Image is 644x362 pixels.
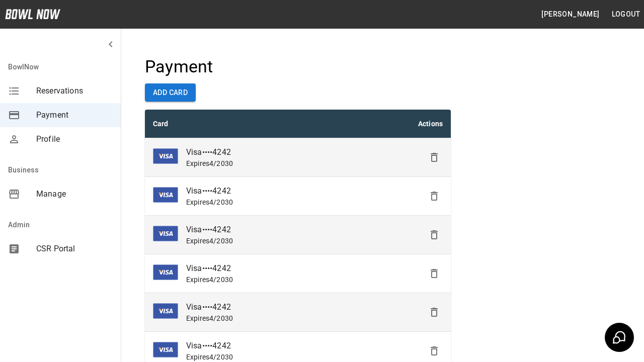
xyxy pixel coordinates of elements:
img: logo [5,9,60,19]
p: Expires 4 / 2030 [186,197,352,207]
span: Payment [36,109,113,121]
p: Expires 4 / 2030 [186,158,352,168]
button: Delete [426,188,443,205]
button: Delete [426,342,443,359]
th: Card [145,110,360,138]
img: card [153,264,178,280]
img: card [153,187,178,203]
span: CSR Portal [36,243,113,255]
th: Actions [360,110,451,138]
img: card [153,148,178,164]
img: card [153,342,178,357]
img: card [153,226,178,241]
p: Visa •••• 4242 [186,340,352,352]
button: Delete [426,149,443,166]
button: Delete [426,226,443,243]
button: [PERSON_NAME] [537,5,603,24]
span: Profile [36,133,113,145]
button: Add Card [145,83,196,102]
p: Visa •••• 4242 [186,224,352,236]
span: Manage [36,188,113,200]
p: Visa •••• 4242 [186,146,352,158]
h4: Payment [145,56,451,77]
p: Expires 4 / 2030 [186,352,352,362]
p: Expires 4 / 2030 [186,313,352,323]
p: Visa •••• 4242 [186,185,352,197]
p: Expires 4 / 2030 [186,275,352,285]
button: Delete [426,304,443,321]
button: Delete [426,265,443,282]
span: Reservations [36,85,113,97]
p: Visa •••• 4242 [186,301,352,313]
p: Visa •••• 4242 [186,262,352,275]
img: card [153,303,178,319]
p: Expires 4 / 2030 [186,236,352,246]
button: Logout [608,5,644,24]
